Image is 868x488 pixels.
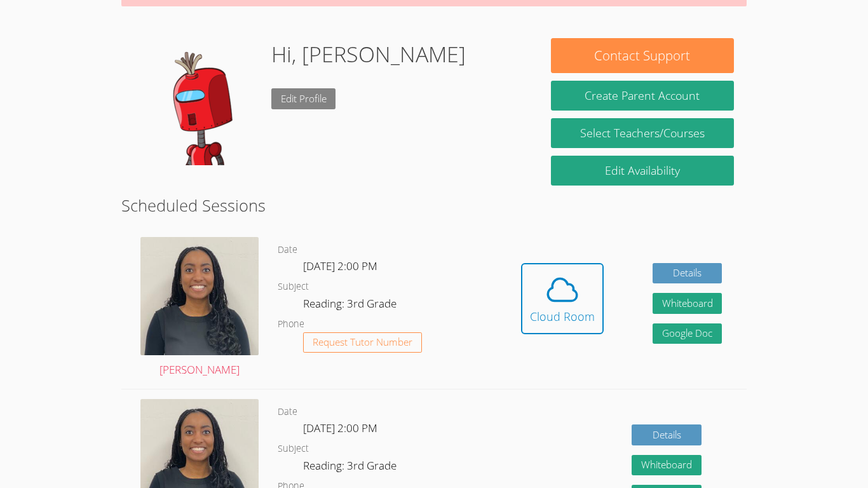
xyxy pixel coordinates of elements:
a: Details [632,424,702,445]
button: Create Parent Account [551,81,734,111]
span: [DATE] 2:00 PM [303,421,377,435]
a: Edit Availability [551,156,734,186]
dt: Subject [278,441,309,457]
button: Contact Support [551,38,734,73]
span: [DATE] 2:00 PM [303,259,377,273]
dt: Subject [278,279,309,295]
a: [PERSON_NAME] [140,237,259,379]
h1: Hi, [PERSON_NAME] [271,38,466,71]
a: Edit Profile [271,88,336,109]
span: Request Tutor Number [313,337,412,347]
button: Cloud Room [521,263,604,334]
a: Details [653,263,722,284]
button: Request Tutor Number [303,332,422,353]
img: avatar.png [140,237,259,355]
dt: Phone [278,316,304,332]
dt: Date [278,242,297,258]
dt: Date [278,404,297,420]
h2: Scheduled Sessions [121,193,747,217]
button: Whiteboard [632,455,702,476]
a: Google Doc [653,323,722,344]
div: Cloud Room [530,308,595,325]
dd: Reading: 3rd Grade [303,295,399,316]
dd: Reading: 3rd Grade [303,457,399,478]
img: default.png [134,38,261,165]
a: Select Teachers/Courses [551,118,734,148]
button: Whiteboard [653,293,722,314]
